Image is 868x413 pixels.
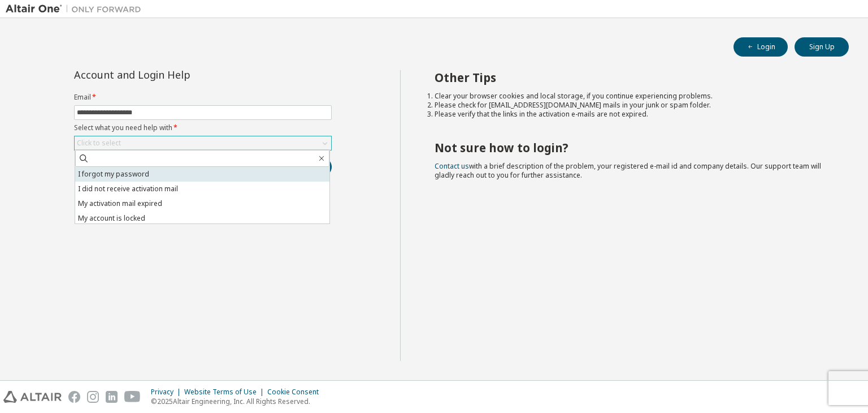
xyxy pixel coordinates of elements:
div: Cookie Consent [267,388,325,397]
img: facebook.svg [68,391,80,403]
li: Clear your browser cookies and local storage, if you continue experiencing problems. [435,92,829,101]
li: I forgot my password [75,167,329,182]
div: Account and Login Help [74,70,280,79]
img: Altair One [6,3,147,15]
div: Privacy [151,388,184,397]
label: Email [74,93,332,102]
h2: Not sure how to login? [435,140,829,155]
div: Website Terms of Use [184,388,267,397]
span: with a brief description of the problem, your registered e-mail id and company details. Our suppo... [435,161,821,180]
img: linkedin.svg [106,391,118,403]
label: Select what you need help with [74,123,332,132]
a: Contact us [435,161,469,171]
img: altair_logo.svg [3,391,62,403]
p: © 2025 Altair Engineering, Inc. All Rights Reserved. [151,397,325,406]
button: Sign Up [795,37,849,57]
div: Click to select [77,139,121,148]
button: Login [734,37,788,57]
li: Please verify that the links in the activation e-mails are not expired. [435,110,829,119]
img: instagram.svg [87,391,99,403]
img: youtube.svg [124,391,141,403]
h2: Other Tips [435,70,829,85]
div: Click to select [75,136,331,150]
li: Please check for [EMAIL_ADDRESS][DOMAIN_NAME] mails in your junk or spam folder. [435,101,829,110]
